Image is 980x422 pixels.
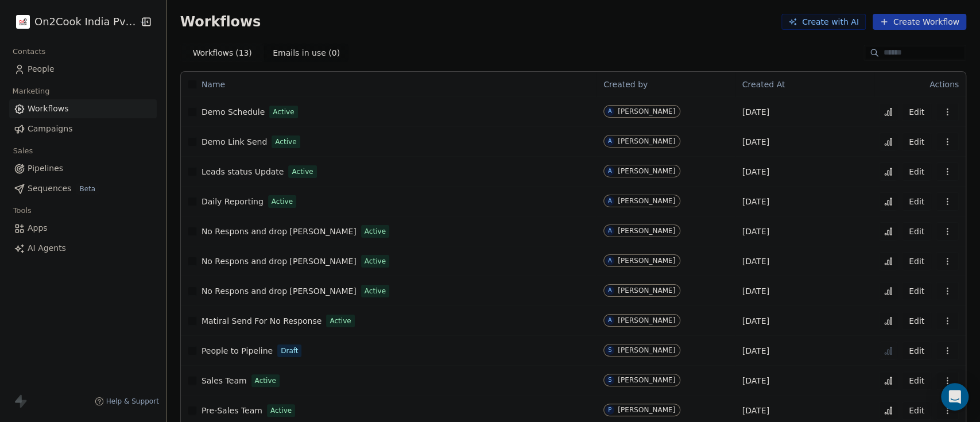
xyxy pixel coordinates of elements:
span: Active [275,137,296,147]
span: [DATE] [742,226,769,237]
span: Active [273,107,294,117]
a: No Respons and drop [PERSON_NAME] [202,226,357,237]
span: Tools [8,202,36,219]
button: Edit [902,162,931,181]
span: [DATE] [742,315,769,327]
span: Matiral Send For No Response [202,316,321,326]
span: Active [255,375,276,386]
div: A [608,107,612,116]
a: Demo Link Send [202,136,267,148]
span: Demo Schedule [202,107,265,117]
button: Edit [902,401,931,420]
div: [PERSON_NAME] [618,167,675,175]
span: Active [365,226,386,237]
div: S [608,346,611,355]
span: Active [270,405,292,416]
span: [DATE] [742,166,769,177]
span: No Respons and drop [PERSON_NAME] [202,287,357,296]
button: Edit [902,282,931,300]
span: Daily Reporting [202,197,264,206]
span: [DATE] [742,285,769,297]
div: A [608,286,612,295]
span: Sales [8,142,38,160]
button: Create with AI [781,14,866,30]
span: Created by [603,80,648,89]
span: Sequences [28,183,71,195]
span: [DATE] [742,255,769,267]
div: A [608,137,612,146]
a: People to Pipeline [202,345,273,357]
a: Daily Reporting [202,196,264,207]
span: Active [292,167,313,177]
button: Edit [902,222,931,241]
div: A [608,167,612,176]
div: [PERSON_NAME] [618,406,675,414]
span: Beta [76,183,99,195]
span: Pre-Sales Team [202,406,262,415]
span: Campaigns [28,123,72,135]
span: Draft [281,346,298,356]
a: AI Agents [9,239,157,258]
a: Pipelines [9,159,157,178]
span: On2Cook India Pvt. Ltd. [34,14,136,29]
span: Active [365,256,386,266]
a: People [9,60,157,79]
span: Workflows [180,14,261,30]
img: on2cook%20logo-04%20copy.jpg [16,15,30,29]
span: [DATE] [742,106,769,118]
span: [DATE] [742,136,769,148]
div: A [608,226,612,235]
div: P [608,405,611,415]
span: Contacts [7,43,51,60]
button: Edit [902,342,931,360]
span: Emails in use ( 0 ) [273,47,340,59]
div: [PERSON_NAME] [618,287,675,295]
span: Pipelines [28,162,63,175]
a: Workflows [9,99,157,118]
span: Apps [28,222,48,234]
div: [PERSON_NAME] [618,137,675,145]
button: Edit [902,192,931,211]
span: No Respons and drop [PERSON_NAME] [202,257,357,266]
div: [PERSON_NAME] [618,316,675,324]
span: Active [365,286,386,296]
div: [PERSON_NAME] [618,346,675,354]
span: No Respons and drop [PERSON_NAME] [202,227,357,236]
span: Name [202,79,225,91]
button: Edit [902,103,931,121]
button: Create Workflow [873,14,966,30]
span: [DATE] [742,196,769,207]
button: Edit [902,371,931,390]
div: [PERSON_NAME] [618,107,675,115]
span: Leads status Update [202,167,284,176]
span: Help & Support [106,397,159,406]
span: Workflows [28,103,69,115]
span: Active [272,196,293,207]
div: A [608,196,612,206]
a: Demo Schedule [202,106,265,118]
span: [DATE] [742,405,769,416]
a: Edit [902,312,931,330]
span: Actions [929,80,959,89]
span: People to Pipeline [202,346,273,355]
span: Active [330,316,351,326]
span: Sales Team [202,376,247,385]
div: A [608,316,612,325]
a: Pre-Sales Team [202,405,262,416]
a: Sales Team [202,375,247,386]
a: Leads status Update [202,166,284,177]
div: [PERSON_NAME] [618,257,675,265]
div: S [608,375,611,385]
div: Open Intercom Messenger [941,383,969,411]
button: Edit [902,133,931,151]
a: Help & Support [95,397,159,406]
a: SequencesBeta [9,179,157,198]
